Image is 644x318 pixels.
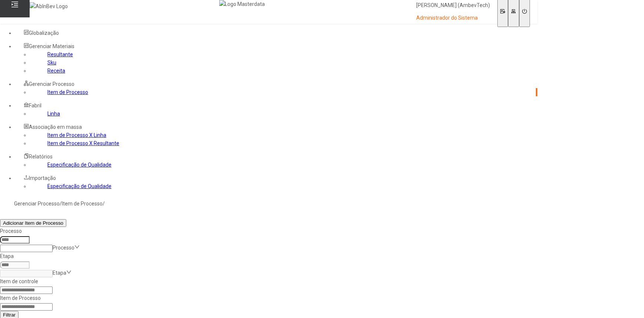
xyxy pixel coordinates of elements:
p: Administrador do Sistema [416,14,490,22]
span: Gerenciar Processo [29,81,74,87]
a: Especificação de Qualidade [47,183,111,189]
span: Relatórios [29,154,53,160]
a: Resultante [47,51,73,57]
a: Linha [47,111,60,117]
a: Sku [47,60,56,66]
img: AbInBev Logo [30,2,68,10]
nz-select-placeholder: Etapa [53,270,66,276]
span: Associação em massa [29,124,82,130]
a: Item de Processo [62,201,103,207]
span: Gerenciar Materiais [29,43,74,49]
a: Gerenciar Processo [14,201,60,207]
span: Importação [29,175,56,181]
a: Especificação de Qualidade [47,162,111,168]
a: Item de Processo [47,89,88,95]
span: Globalização [29,30,59,36]
span: Filtrar [3,312,16,318]
p: [PERSON_NAME] (AmbevTech) [416,2,490,9]
a: Item de Processo X Linha [47,132,106,138]
nz-breadcrumb-separator: / [60,201,62,207]
nz-breadcrumb-separator: / [103,201,105,207]
span: Fabril [29,103,41,108]
a: Receita [47,68,65,74]
a: Item de Processo X Resultante [47,140,119,146]
span: Adicionar Item de Processo [3,220,63,226]
nz-select-placeholder: Processo [53,245,74,251]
